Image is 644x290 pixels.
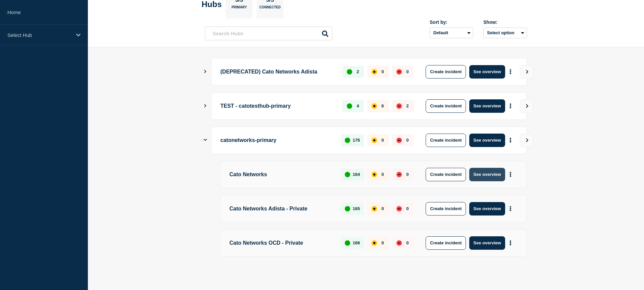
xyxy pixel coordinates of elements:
button: Create incident [426,202,466,215]
p: 0 [381,206,384,211]
p: Cato Networks [229,168,333,181]
p: 176 [353,138,360,143]
p: Primary [231,5,247,12]
button: View [520,65,533,79]
div: Sort by: [430,19,473,25]
p: 0 [381,69,384,74]
div: affected [372,206,377,211]
div: affected [372,172,377,177]
p: 0 [381,240,384,245]
p: 0 [406,172,409,177]
button: See overview [469,65,505,79]
button: More actions [506,202,515,215]
p: 0 [381,138,384,143]
button: Select option [483,28,527,38]
button: More actions [506,134,515,146]
div: up [345,206,350,211]
button: More actions [506,100,515,112]
p: 0 [406,138,409,143]
button: Create incident [426,236,466,250]
div: up [345,172,350,177]
select: Sort by [430,28,473,38]
div: down [396,172,402,177]
div: down [396,103,402,109]
div: affected [372,138,377,143]
button: See overview [469,134,505,147]
div: Show: [483,19,527,25]
button: Create incident [426,65,466,79]
p: 0 [406,240,409,245]
button: More actions [506,65,515,78]
button: Show Connected Hubs [204,103,207,108]
div: affected [372,69,377,75]
div: affected [372,103,377,109]
p: Connected [259,5,280,12]
button: View [520,99,533,113]
button: More actions [506,237,515,249]
button: See overview [469,99,505,113]
button: See overview [469,168,505,181]
p: Cato Networks Adista - Private [229,202,333,215]
p: 2 [406,103,409,108]
p: 2 [357,69,359,74]
p: (DEPRECATED) Cato Networks Adista [220,65,335,79]
div: affected [372,240,377,246]
div: up [347,69,352,75]
p: 4 [357,103,359,108]
p: 6 [381,103,384,108]
p: 164 [353,172,360,177]
button: More actions [506,168,515,181]
p: catonetworks-primary [220,134,333,147]
button: View [520,134,533,147]
div: down [396,240,402,246]
p: 165 [353,206,360,211]
button: Show Connected Hubs [204,69,207,74]
div: up [347,103,352,109]
button: See overview [469,236,505,250]
button: Create incident [426,99,466,113]
p: Select Hub [7,32,72,38]
div: up [345,240,350,246]
p: 166 [353,240,360,245]
button: Create incident [426,134,466,147]
p: 0 [406,69,409,74]
div: down [396,69,402,75]
p: 0 [406,206,409,211]
button: Show Connected Hubs [204,138,207,143]
button: Create incident [426,168,466,181]
p: 0 [381,172,384,177]
p: Cato Networks OCD - Private [229,236,333,250]
p: TEST - catotesthub-primary [220,99,335,113]
button: See overview [469,202,505,215]
input: Search Hubs [205,27,332,40]
div: down [396,206,402,211]
div: up [345,138,350,143]
div: down [396,138,402,143]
